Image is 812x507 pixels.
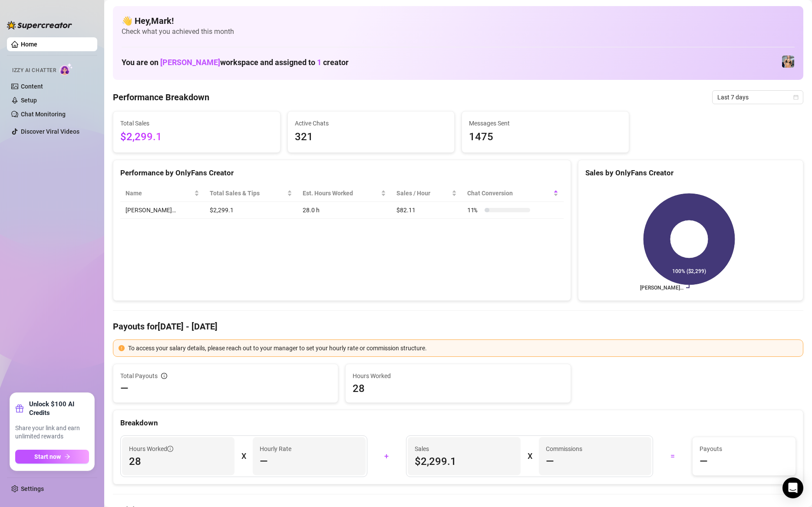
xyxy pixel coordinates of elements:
[467,205,481,215] span: 11 %
[21,97,37,104] a: Setup
[161,373,167,379] span: info-circle
[700,454,708,468] span: —
[353,371,563,381] span: Hours Worked
[129,454,228,468] span: 28
[396,188,450,198] span: Sales / Hour
[160,58,220,67] span: [PERSON_NAME]
[546,444,582,454] article: Commissions
[415,444,513,454] span: Sales
[59,63,73,76] img: AI Chatter
[640,285,683,291] text: [PERSON_NAME]…
[391,202,462,219] td: $82.11
[373,449,401,463] div: +
[295,129,448,145] span: 321
[167,446,173,452] span: info-circle
[29,400,89,417] strong: Unlock $100 AI Credits
[700,444,789,454] span: Payouts
[295,119,448,128] span: Active Chats
[120,167,564,179] div: Performance by OnlyFans Creator
[128,343,798,353] div: To access your salary details, please reach out to your manager to set your hourly rate or commis...
[391,185,462,202] th: Sales / Hour
[793,95,799,100] span: calendar
[241,449,246,463] div: X
[260,444,291,454] article: Hourly Rate
[120,417,796,429] div: Breakdown
[120,119,273,128] span: Total Sales
[528,449,532,463] div: X
[120,129,273,145] span: $2,299.1
[7,21,72,30] img: logo-BBDzfeDw.svg
[122,58,349,67] h1: You are on workspace and assigned to creator
[120,202,205,219] td: [PERSON_NAME]…
[317,58,321,67] span: 1
[120,382,129,395] span: —
[113,320,803,333] h4: Payouts for [DATE] - [DATE]
[64,454,70,460] span: arrow-right
[297,202,391,219] td: 28.0 h
[782,477,803,498] div: Open Intercom Messenger
[113,91,209,103] h4: Performance Breakdown
[658,449,687,463] div: =
[21,111,66,118] a: Chat Monitoring
[34,453,61,460] span: Start now
[303,188,379,198] div: Est. Hours Worked
[21,485,44,492] a: Settings
[782,56,794,68] img: Veronica
[125,188,192,198] span: Name
[15,404,24,413] span: gift
[415,454,513,468] span: $2,299.1
[122,15,795,27] h4: 👋 Hey, Mark !
[21,83,43,90] a: Content
[205,185,297,202] th: Total Sales & Tips
[21,41,37,48] a: Home
[122,27,795,36] span: Check what you achieved this month
[469,119,622,128] span: Messages Sent
[462,185,564,202] th: Chat Conversion
[585,167,796,179] div: Sales by OnlyFans Creator
[21,128,79,135] a: Discover Viral Videos
[119,345,125,351] span: exclamation-circle
[469,129,622,145] span: 1475
[717,91,798,104] span: Last 7 days
[353,382,563,395] span: 28
[210,188,285,198] span: Total Sales & Tips
[12,66,56,75] span: Izzy AI Chatter
[15,450,89,464] button: Start nowarrow-right
[205,202,297,219] td: $2,299.1
[15,424,89,441] span: Share your link and earn unlimited rewards
[129,444,173,454] span: Hours Worked
[467,188,551,198] span: Chat Conversion
[546,454,554,468] span: —
[120,371,158,381] span: Total Payouts
[260,454,268,468] span: —
[120,185,205,202] th: Name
